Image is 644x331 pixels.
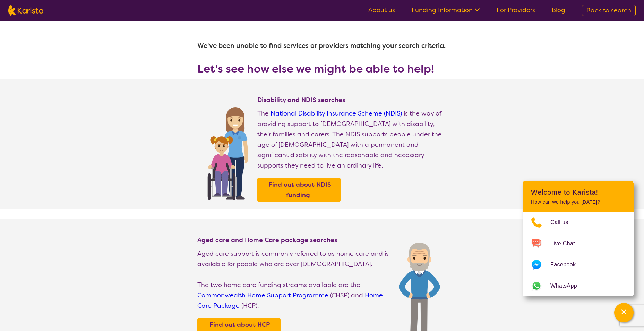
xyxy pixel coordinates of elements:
a: Funding Information [412,6,480,14]
span: Facebook [550,260,584,270]
button: Channel Menu [614,303,634,322]
a: Back to search [582,5,636,16]
span: WhatsApp [550,281,585,291]
h4: Aged care and Home Care package searches [197,236,392,244]
h3: Let's see how else we might be able to help! [197,62,447,75]
span: Call us [550,217,577,228]
span: Live Chat [550,238,583,249]
a: Commonwealth Home Support Programme [197,291,328,299]
a: National Disability Insurance Scheme (NDIS) [271,109,402,118]
a: Web link opens in a new tab. [523,275,634,296]
a: Blog [552,6,565,14]
ul: Choose channel [523,212,634,296]
p: How can we help you [DATE]? [531,199,625,205]
span: Back to search [586,6,631,15]
img: Karista logo [8,5,43,16]
p: Aged care support is commonly referred to as home care and is available for people who are over [... [197,248,392,269]
h2: Welcome to Karista! [531,188,625,196]
h4: Disability and NDIS searches [257,96,447,104]
img: Find NDIS and Disability services and providers [204,103,250,200]
a: About us [368,6,395,14]
a: Find out about NDIS funding [259,179,339,200]
a: For Providers [497,6,535,14]
div: Channel Menu [523,181,634,296]
p: The two home care funding streams available are the (CHSP) and (HCP). [197,280,392,311]
p: The is the way of providing support to [DEMOGRAPHIC_DATA] with disability, their families and car... [257,108,447,171]
h1: We've been unable to find services or providers matching your search criteria. [197,37,447,54]
b: Find out about NDIS funding [268,180,331,199]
